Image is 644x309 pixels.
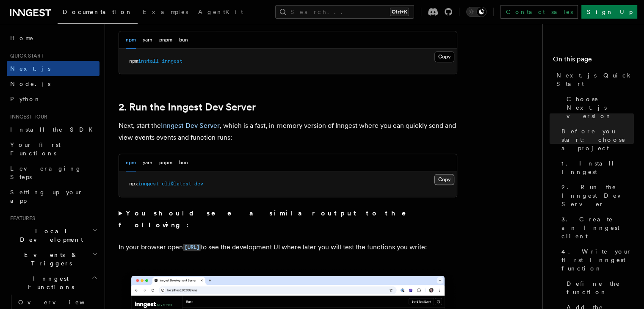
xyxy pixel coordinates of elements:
a: [URL] [183,243,201,251]
summary: You should see a similar output to the following: [119,207,457,231]
kbd: Ctrl+K [390,8,409,16]
a: Documentation [58,3,138,24]
span: AgentKit [198,8,243,15]
button: npm [126,154,136,171]
a: Install the SDK [7,122,100,137]
a: 2. Run the Inngest Dev Server [558,179,634,212]
span: 1. Install Inngest [561,159,634,176]
span: 3. Create an Inngest client [561,215,634,240]
a: Next.js Quick Start [553,68,634,91]
span: Overview [18,299,105,306]
code: [URL] [183,244,201,251]
span: Inngest tour [7,113,47,120]
span: Documentation [63,8,133,15]
span: Next.js [10,65,50,72]
a: Contact sales [500,5,578,19]
span: Inngest Functions [7,274,91,291]
span: Home [10,34,34,42]
button: bun [179,31,188,49]
button: bun [179,154,188,171]
a: Python [7,91,100,107]
button: Copy [434,51,454,62]
a: Examples [138,3,193,23]
p: Next, start the , which is a fast, in-memory version of Inngest where you can quickly send and vi... [119,120,457,143]
span: install [138,58,159,64]
span: Quick start [7,52,44,59]
span: Define the function [567,279,634,296]
a: Home [7,30,100,46]
a: Choose Next.js version [563,91,634,124]
span: Events & Triggers [7,251,92,268]
span: Examples [143,8,188,15]
span: inngest-cli@latest [138,181,191,187]
span: Next.js Quick Start [556,71,634,88]
button: Toggle dark mode [466,7,486,17]
button: pnpm [159,154,172,171]
a: AgentKit [193,3,248,23]
span: npm [129,58,138,64]
button: Copy [434,174,454,185]
a: Leveraging Steps [7,161,100,185]
button: Search...Ctrl+K [275,5,414,19]
span: Python [10,96,41,102]
span: Node.js [10,80,50,87]
a: Before you start: choose a project [558,124,634,156]
a: Sign Up [581,5,637,19]
button: pnpm [159,31,172,49]
button: Events & Triggers [7,247,100,271]
button: yarn [143,31,152,49]
a: Your first Functions [7,137,100,161]
a: Setting up your app [7,185,100,208]
a: 4. Write your first Inngest function [558,244,634,276]
span: Your first Functions [10,141,61,157]
strong: You should see a similar output to the following: [119,209,418,229]
span: Install the SDK [10,126,98,133]
a: Node.js [7,76,100,91]
button: yarn [143,154,152,171]
span: Before you start: choose a project [561,127,634,152]
a: 2. Run the Inngest Dev Server [119,101,256,113]
span: Local Development [7,227,92,244]
a: 3. Create an Inngest client [558,212,634,244]
span: Setting up your app [10,189,83,204]
a: Define the function [563,276,634,300]
span: Leveraging Steps [10,165,82,180]
span: inngest [162,58,182,64]
span: dev [194,181,203,187]
a: Next.js [7,61,100,76]
span: 2. Run the Inngest Dev Server [561,183,634,208]
span: 4. Write your first Inngest function [561,247,634,273]
h4: On this page [553,54,634,68]
span: Features [7,215,35,222]
button: Local Development [7,223,100,247]
button: Inngest Functions [7,271,100,295]
span: npx [129,181,138,187]
a: Inngest Dev Server [161,121,220,130]
span: Choose Next.js version [567,95,634,120]
p: In your browser open to see the development UI where later you will test the functions you write: [119,241,457,254]
button: npm [126,31,136,49]
a: 1. Install Inngest [558,156,634,179]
